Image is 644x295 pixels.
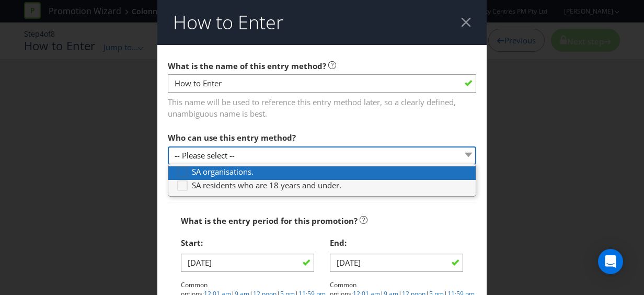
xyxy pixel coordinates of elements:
input: DD/MM/YY [330,254,463,272]
h2: How to Enter [173,12,283,33]
strong: Entry Periods [168,186,221,196]
div: Start: [181,232,314,254]
span: This name will be used to reference this entry method later, so a clearly defined, unambiguous na... [168,93,476,119]
span: What is the entry period for this promotion? [181,215,358,226]
input: DD/MM/YY [181,254,314,272]
div: End: [330,232,463,254]
span: What is the name of this entry method? [168,61,326,71]
span: SA residents who are 18 years and under. [192,180,341,190]
span: Who can use this entry method? [168,132,296,143]
span: SA organisations. [192,166,254,177]
div: Open Intercom Messenger [598,249,623,274]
